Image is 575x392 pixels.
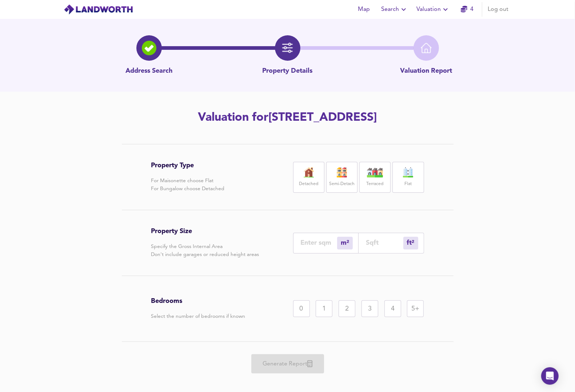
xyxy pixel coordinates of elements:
img: search-icon [142,41,156,55]
div: m² [337,237,353,249]
div: Semi-Detach [326,162,358,193]
button: Map [352,2,376,17]
span: Map [355,4,373,15]
h3: Property Type [151,161,225,169]
h3: Bedrooms [151,297,245,305]
label: Flat [404,180,412,189]
input: Sqft [366,239,403,247]
button: Search [379,2,411,17]
h2: Valuation for [STREET_ADDRESS] [82,110,494,126]
button: 4 [456,2,479,17]
img: home-icon [421,43,432,53]
div: 5+ [407,300,424,317]
div: 1 [316,300,332,317]
img: filter-icon [282,43,293,53]
div: m² [403,237,418,249]
img: house-icon [366,167,384,177]
h3: Property Size [151,227,259,235]
button: Log out [485,2,512,17]
label: Terraced [367,180,384,189]
div: 4 [384,300,401,317]
input: Enter sqm [301,239,337,247]
label: Semi-Detach [329,180,355,189]
p: Valuation Report [400,67,452,76]
a: 4 [461,4,474,15]
div: 2 [339,300,355,317]
div: 0 [293,300,310,317]
p: For Maisonette choose Flat For Bungalow choose Detached [151,177,225,193]
img: logo [64,4,133,15]
div: Flat [392,162,424,193]
img: house-icon [333,167,351,177]
p: Address Search [125,67,172,76]
div: Detached [293,162,324,193]
span: Search [382,4,408,15]
div: 3 [362,300,378,317]
p: Property Details [263,67,313,76]
p: Specify the Gross Internal Area Don't include garages or reduced height areas [151,243,259,259]
span: Log out [488,4,509,15]
p: Select the number of bedrooms if known [151,312,245,320]
img: house-icon [300,167,318,177]
label: Detached [299,180,318,189]
div: Terraced [359,162,391,193]
button: Valuation [414,2,453,17]
img: flat-icon [399,167,417,177]
div: Open Intercom Messenger [541,367,559,385]
span: Valuation [417,4,450,15]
